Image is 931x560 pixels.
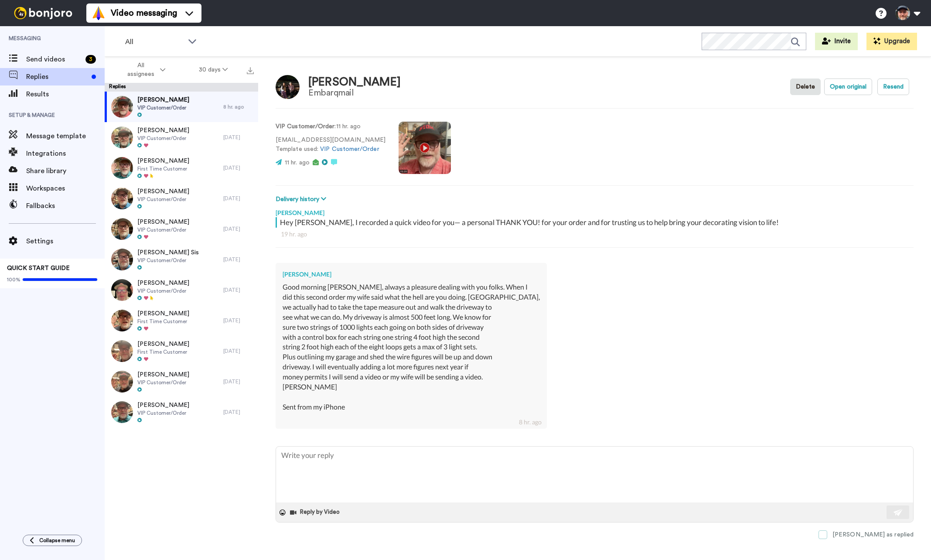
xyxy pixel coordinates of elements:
[824,79,872,95] button: Open original
[105,83,258,92] div: Replies
[866,33,917,50] button: Upgrade
[223,378,254,385] div: [DATE]
[111,279,133,301] img: 046fb462-78e2-4ee5-a8e4-cfb9a116e6e4-thumb.jpg
[23,535,82,546] button: Collapse menu
[105,305,258,336] a: [PERSON_NAME]First Time Customer[DATE]
[223,134,254,141] div: [DATE]
[815,33,858,50] button: Invite
[111,310,133,331] img: b3565c6f-ca74-48ae-8cea-c6f6b4acfc84-thumb.jpg
[308,88,401,98] div: Embarqmail
[137,248,199,257] span: [PERSON_NAME] Sis
[111,371,133,393] img: 3a739b7b-fec2-4d14-908e-02647faf618b-thumb.jpg
[182,62,245,78] button: 30 days
[281,230,908,239] div: 19 hr. ago
[137,135,189,142] span: VIP Customer/Order
[106,58,182,82] button: All assignees
[111,157,133,179] img: 33da521f-f0f9-4932-a193-53516986218f-thumb.jpg
[105,366,258,397] a: [PERSON_NAME]VIP Customer/Order[DATE]
[26,72,88,82] span: Replies
[105,397,258,427] a: [PERSON_NAME]VIP Customer/Order[DATE]
[105,153,258,183] a: [PERSON_NAME]First Time Customer[DATE]
[137,370,189,379] span: [PERSON_NAME]
[26,183,105,194] span: Workspaces
[105,183,258,214] a: [PERSON_NAME]VIP Customer/Order[DATE]
[283,282,540,422] div: Good morning [PERSON_NAME], always a pleasure dealing with you folks. When I did this second orde...
[123,61,158,79] span: All assignees
[26,148,105,159] span: Integrations
[137,257,199,264] span: VIP Customer/Order
[10,7,76,19] img: bj-logo-header-white.svg
[111,188,133,209] img: 7e02eb65-798b-4aeb-83cd-6ba1a7c1f1c8-thumb.jpg
[276,204,914,217] div: [PERSON_NAME]
[105,92,258,122] a: [PERSON_NAME]VIP Customer/Order8 hr. ago
[223,164,254,171] div: [DATE]
[137,287,189,294] span: VIP Customer/Order
[111,126,133,148] img: 1e90fb84-83b5-424a-a589-caf9a0d71845-thumb.jpg
[223,256,254,263] div: [DATE]
[7,265,70,271] span: QUICK START GUIDE
[26,54,82,65] span: Send videos
[137,226,189,233] span: VIP Customer/Order
[276,136,385,154] p: [EMAIL_ADDRESS][DOMAIN_NAME] Template used:
[85,55,96,64] div: 3
[893,509,903,516] img: send-white.svg
[223,225,254,232] div: [DATE]
[320,146,379,152] a: VIP Customer/Order
[105,214,258,244] a: [PERSON_NAME]VIP Customer/Order[DATE]
[105,244,258,275] a: [PERSON_NAME] SisVIP Customer/Order[DATE]
[308,76,401,89] div: [PERSON_NAME]
[137,104,189,111] span: VIP Customer/Order
[280,217,911,228] div: Hey [PERSON_NAME], I recorded a quick video for you— a personal THANK YOU! for your order and for...
[137,187,189,196] span: [PERSON_NAME]
[137,401,189,410] span: [PERSON_NAME]
[39,537,75,544] span: Collapse menu
[26,236,105,246] span: Settings
[137,379,189,386] span: VIP Customer/Order
[137,96,189,104] span: [PERSON_NAME]
[105,122,258,153] a: [PERSON_NAME]VIP Customer/Order[DATE]
[137,340,189,348] span: [PERSON_NAME]
[137,348,189,355] span: First Time Customer
[276,75,300,99] img: Image of AnnaRose Fedish
[223,317,254,324] div: [DATE]
[223,195,254,202] div: [DATE]
[137,218,189,226] span: [PERSON_NAME]
[137,318,189,325] span: First Time Customer
[125,37,184,47] span: All
[137,196,189,203] span: VIP Customer/Order
[877,79,909,95] button: Resend
[111,96,133,118] img: dcc1e25e-5214-4349-bc85-45edb14121e1-thumb.jpg
[111,249,133,270] img: 39537f28-e30d-4bea-b049-aba568953bcc-thumb.jpg
[137,410,189,417] span: VIP Customer/Order
[832,530,914,539] div: [PERSON_NAME] as replied
[223,409,254,416] div: [DATE]
[137,165,189,172] span: First Time Customer
[137,157,189,165] span: [PERSON_NAME]
[289,506,342,519] button: Reply by Video
[26,201,105,211] span: Fallbacks
[283,270,540,279] div: [PERSON_NAME]
[111,340,133,362] img: 13fcc93d-e308-4329-bb42-9f380352c949-thumb.jpg
[105,336,258,366] a: [PERSON_NAME]First Time Customer[DATE]
[285,160,310,166] span: 11 hr. ago
[790,79,821,95] button: Delete
[137,126,189,135] span: [PERSON_NAME]
[276,123,334,130] strong: VIP Customer/Order
[137,279,189,287] span: [PERSON_NAME]
[519,418,542,427] div: 8 hr. ago
[223,287,254,294] div: [DATE]
[223,103,254,110] div: 8 hr. ago
[105,275,258,305] a: [PERSON_NAME]VIP Customer/Order[DATE]
[244,63,256,76] button: Export all results that match these filters now.
[276,122,385,131] p: : 11 hr. ago
[92,6,106,20] img: vm-color.svg
[26,131,105,141] span: Message template
[26,89,105,99] span: Results
[111,7,177,19] span: Video messaging
[111,218,133,240] img: b78f7391-9d38-4a0d-af66-664d88ebc1f5-thumb.jpg
[137,309,189,318] span: [PERSON_NAME]
[276,195,329,204] button: Delivery history
[26,166,105,176] span: Share library
[247,67,254,74] img: export.svg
